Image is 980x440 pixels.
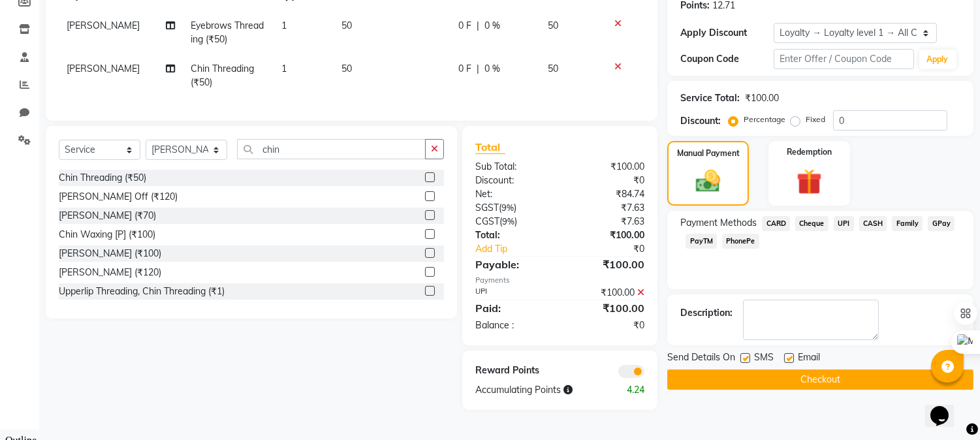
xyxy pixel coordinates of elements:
div: ₹7.63 [560,215,655,228]
span: | [477,62,479,76]
div: Sub Total: [466,160,560,174]
div: ₹0 [560,319,655,332]
img: _gift.svg [789,166,830,198]
div: ( ) [466,215,560,228]
div: Discount: [680,114,721,128]
div: [PERSON_NAME] (₹120) [59,266,161,279]
div: Chin Waxing [P] (₹100) [59,228,155,242]
button: Checkout [667,369,973,390]
span: 9% [502,216,514,227]
span: Cheque [795,216,829,231]
div: Reward Points [466,364,560,378]
div: Total: [466,228,560,242]
span: Chin Threading (₹50) [191,63,255,88]
div: Payable: [466,257,560,272]
button: Apply [919,50,956,69]
span: CGST [475,215,499,227]
div: ₹100.00 [560,160,655,174]
h3: Style [5,41,191,55]
div: ₹100.00 [560,257,655,272]
input: Search or Scan [237,139,426,159]
div: Apply Discount [680,26,774,40]
img: _cash.svg [688,167,727,195]
span: 16 px [16,91,37,102]
a: Back to Top [20,17,71,28]
label: Percentage [744,114,785,125]
span: Email [798,351,820,367]
label: Manual Payment [677,148,740,159]
span: Send Details On [667,351,735,367]
span: 9% [501,202,514,213]
div: Service Total: [680,91,740,105]
div: [PERSON_NAME] Off (₹120) [59,190,178,204]
span: PayTM [686,234,717,249]
div: Description: [680,306,733,320]
div: ₹100.00 [560,286,655,300]
div: [PERSON_NAME] (₹70) [59,209,156,223]
label: Redemption [787,146,832,158]
span: CARD [762,216,790,231]
div: Discount: [466,174,560,187]
span: 0 % [484,19,500,33]
span: CASH [859,216,887,231]
div: ₹0 [560,174,655,187]
span: 50 [548,63,559,74]
span: GPay [928,216,955,231]
span: SGST [475,202,499,213]
div: ₹84.74 [560,187,655,201]
span: Payment Methods [680,216,757,230]
input: Enter Offer / Coupon Code [774,49,913,69]
div: Chin Threading (₹50) [59,171,146,185]
span: Family [892,216,923,231]
div: Balance : [466,319,560,332]
a: Add Tip [466,242,576,256]
span: 50 [341,63,352,74]
span: PhonePe [722,234,759,249]
span: UPI [834,216,854,231]
span: | [477,19,479,33]
label: Fixed [806,114,825,125]
span: 0 F [458,62,471,76]
span: 1 [281,63,287,74]
div: 4.24 [607,383,654,397]
span: [PERSON_NAME] [67,20,140,31]
div: ( ) [466,201,560,215]
div: ₹100.00 [745,91,779,105]
div: Coupon Code [680,52,774,66]
span: 1 [281,20,287,31]
div: Paid: [466,300,560,316]
span: 50 [548,20,559,31]
div: Outline [5,5,191,17]
div: [PERSON_NAME] (₹100) [59,247,161,260]
label: Font Size [5,79,45,90]
span: Eyebrows Threading (₹50) [191,20,264,45]
div: ₹7.63 [560,201,655,215]
div: ₹100.00 [560,228,655,242]
span: 50 [341,20,352,31]
span: SMS [754,351,774,367]
div: ₹0 [576,242,655,256]
div: ₹100.00 [560,300,655,316]
span: 0 F [458,19,471,33]
div: UPI [466,286,560,300]
div: Payments [475,275,644,286]
div: Net: [466,187,560,201]
span: 0 % [484,62,500,76]
span: [PERSON_NAME] [67,63,140,74]
span: Total [475,140,505,154]
div: Upperlip Threading, Chin Threading (₹1) [59,285,225,298]
iframe: chat widget [925,388,967,427]
div: Accumulating Points [466,383,607,397]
